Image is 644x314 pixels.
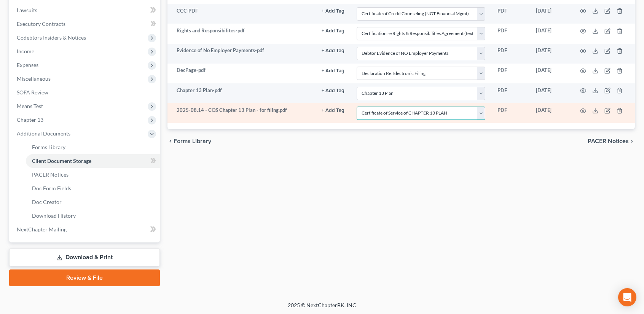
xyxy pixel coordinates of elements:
td: PDF [491,4,530,24]
td: [DATE] [530,44,571,64]
a: + Add Tag [322,27,344,34]
a: Download & Print [9,249,160,266]
span: Doc Creator [32,199,62,205]
span: Download History [32,212,76,219]
span: Additional Documents [17,130,70,137]
i: chevron_left [167,138,174,144]
span: SOFA Review [17,89,48,96]
a: Executory Contracts [11,17,160,31]
span: Lawsuits [17,7,37,13]
a: Review & File [9,269,160,286]
a: + Add Tag [322,67,344,74]
td: [DATE] [530,83,571,103]
td: PDF [491,103,530,123]
td: 2025-08.14 - COS Chapter 13 Plan - for filing.pdf [167,103,316,123]
span: Forms Library [174,138,211,144]
td: PDF [491,24,530,43]
span: Miscellaneous [17,75,51,82]
a: + Add Tag [322,107,344,114]
td: DecPage-pdf [167,64,316,83]
a: PACER Notices [26,168,160,182]
span: Doc Form Fields [32,185,71,191]
i: chevron_right [629,138,635,144]
button: + Add Tag [322,69,344,73]
span: Income [17,48,34,54]
button: chevron_left Forms Library [167,138,211,144]
td: Chapter 13 Plan-pdf [167,83,316,103]
button: + Add Tag [322,88,344,93]
button: PACER Notices chevron_right [588,138,635,144]
a: + Add Tag [322,87,344,94]
span: Codebtors Insiders & Notices [17,34,86,41]
button: + Add Tag [322,48,344,53]
a: Forms Library [26,140,160,154]
td: Evidence of No Employer Payments-pdf [167,44,316,64]
a: Doc Creator [26,195,160,209]
span: Chapter 13 [17,116,43,123]
button: + Add Tag [322,29,344,33]
td: CCC-PDF [167,4,316,24]
button: + Add Tag [322,9,344,14]
td: [DATE] [530,24,571,43]
td: PDF [491,44,530,64]
a: + Add Tag [322,7,344,14]
a: + Add Tag [322,47,344,54]
button: + Add Tag [322,108,344,113]
td: PDF [491,64,530,83]
span: PACER Notices [588,138,629,144]
span: PACER Notices [32,171,69,178]
a: SOFA Review [11,86,160,99]
span: NextChapter Mailing [17,226,67,233]
td: [DATE] [530,103,571,123]
span: Means Test [17,103,43,109]
a: Client Document Storage [26,154,160,168]
td: PDF [491,83,530,103]
a: Lawsuits [11,3,160,17]
span: Client Document Storage [32,158,91,164]
span: Executory Contracts [17,21,65,27]
a: Download History [26,209,160,223]
td: [DATE] [530,64,571,83]
a: Doc Form Fields [26,182,160,195]
span: Forms Library [32,144,65,150]
div: Open Intercom Messenger [618,288,636,306]
a: NextChapter Mailing [11,223,160,236]
span: Expenses [17,62,38,68]
td: [DATE] [530,4,571,24]
td: Rights and Responsibilites-pdf [167,24,316,43]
